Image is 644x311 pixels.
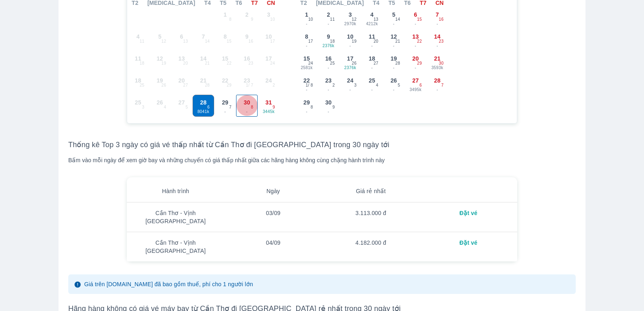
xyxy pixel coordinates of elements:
span: 2376k [340,65,361,71]
button: 44212k13 [361,7,383,29]
span: 19 [390,54,397,63]
span: 12 [352,16,357,23]
span: 1 [305,11,308,19]
span: 29 [222,98,228,107]
span: 17 [308,38,313,45]
span: 25 [330,60,335,67]
span: - [427,87,448,93]
span: 10 [347,33,353,41]
span: 26 [352,60,357,67]
span: 23 [325,76,332,85]
button: 28-7 [426,73,448,95]
span: 16 [439,16,444,23]
span: 27 [412,76,419,85]
span: - [405,21,426,27]
table: simple table [127,181,517,261]
span: 20 [412,54,419,63]
span: - [340,43,361,49]
button: 30-9 [318,95,340,117]
button: 2-11 [318,7,340,29]
span: 31 [265,98,272,107]
span: - [362,43,383,49]
span: 6 [207,104,210,111]
button: 20-29 [405,51,427,73]
span: - [362,65,383,71]
span: 3445k [258,109,279,115]
span: - [296,109,317,115]
button: 7-16 [426,7,448,29]
button: 13-22 [405,29,427,51]
span: - [427,21,448,27]
span: 1 / 8 [306,82,313,89]
span: 30 [439,60,444,67]
span: 14 [395,16,400,23]
span: 7 [436,11,439,19]
span: 11 [369,33,375,41]
span: - [318,87,339,93]
span: 8041k [193,109,214,115]
span: 29 [304,98,310,107]
div: Đặt vé [426,209,511,217]
span: 5 [392,11,395,19]
span: - [296,43,317,49]
span: - [296,87,317,93]
span: 3 [354,82,357,89]
th: Ngày [224,181,322,202]
span: 13 [412,33,419,41]
span: 5 [398,82,400,89]
span: 23 [439,38,444,45]
span: - [236,109,258,115]
span: - [340,87,361,93]
span: 18 [369,54,375,63]
button: 10-19 [339,29,361,51]
span: 16 [325,54,332,63]
span: - [405,65,426,71]
button: 11-20 [361,29,383,51]
div: Bấm vào mỗi ngày để xem giờ bay và những chuyến có giá thấp nhất giữa các hãng hàng không cùng ch... [68,156,576,164]
span: 28 [434,76,440,85]
button: 29-8 [296,95,318,117]
span: 4212k [362,21,383,27]
span: 30 [325,98,332,107]
span: 22 [417,38,422,45]
button: 273495k6 [405,73,427,95]
span: - [215,109,236,115]
h3: Thống kê Top 3 ngày có giá vé thấp nhất từ Cần Thơ đi [GEOGRAPHIC_DATA] trong 30 ngày tới [68,140,576,150]
button: 26-5 [383,73,405,95]
button: 14-23 [426,29,448,51]
th: Hành trình [127,181,224,202]
button: 25-4 [361,73,383,95]
span: 4 [371,11,374,19]
span: 2581k [296,65,317,71]
span: 24 [347,76,353,85]
span: 2 [327,11,330,19]
span: 26 [390,76,397,85]
span: - [383,65,404,71]
span: 3495k [405,87,426,93]
button: 213593k30 [426,51,448,73]
td: Cần Thơ - Vịnh [GEOGRAPHIC_DATA] [127,202,224,232]
span: 20 [373,38,378,45]
span: 3 [349,11,352,19]
span: 2 [332,82,335,89]
span: 28 [200,98,207,107]
span: 8 [305,33,308,41]
span: 21 [395,38,400,45]
span: 30 [244,98,250,107]
div: 4.182.000 đ [329,239,413,247]
button: 1-10 [296,7,318,29]
span: 15 [304,54,310,63]
button: 288041k6 [193,95,215,117]
span: - [362,87,383,93]
button: 16-25 [318,51,340,73]
button: 32970k12 [339,7,361,29]
td: 04/09 [224,232,322,261]
button: 152581k24 [296,51,318,73]
span: 9 [332,104,335,111]
button: 22-1/ 8 [296,73,318,95]
span: - [405,43,426,49]
span: - [318,21,339,27]
span: - [318,109,339,115]
td: Cần Thơ - Vịnh [GEOGRAPHIC_DATA] [127,232,224,261]
button: 5-14 [383,7,405,29]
